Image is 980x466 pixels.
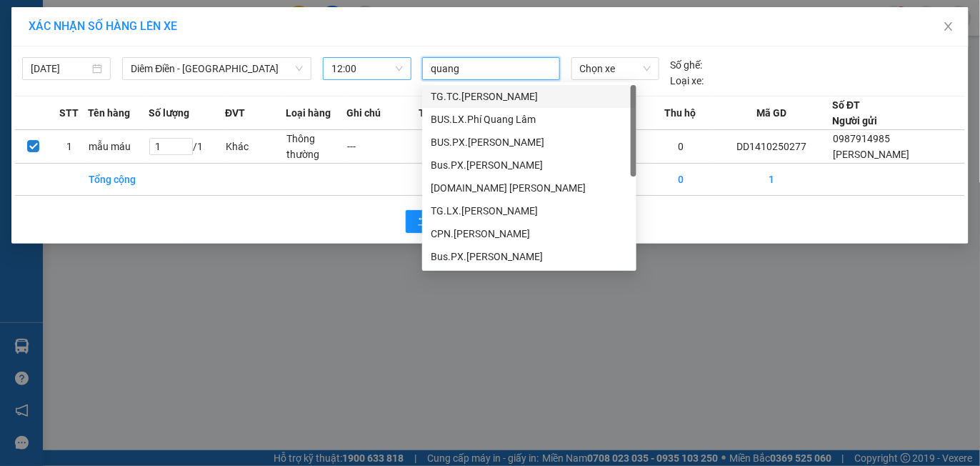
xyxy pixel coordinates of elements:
div: Bus.PX.Nguyễn Quang Anh [422,154,636,177]
span: Loại xe: [671,73,704,89]
div: BUS.LX.Phí Quang Lâm [422,108,636,131]
div: [DOMAIN_NAME] [PERSON_NAME] [431,180,628,196]
span: Ghi chú [346,105,381,121]
td: 1 [407,130,468,164]
td: 0 [650,130,711,164]
button: rollbackQuay lại [406,210,480,233]
input: 14/10/2025 [31,61,89,76]
td: Khác [225,130,286,164]
td: / 1 [149,130,225,164]
div: BUS.PX.Nguyễn Quang Nhiên [422,131,636,154]
span: Chọn xe [580,58,651,79]
div: CPN.Bùi Quang Tuấn [422,222,636,245]
span: Số lượng [149,105,189,121]
span: Loại hàng [286,105,331,121]
span: close [943,21,954,32]
td: Tổng cộng [88,164,149,196]
div: TG.TC.Nguyễn Quang Khải [422,85,636,108]
td: 1 [51,130,88,164]
td: 1 [407,164,468,196]
span: down [295,64,304,73]
div: Bus.PX.[PERSON_NAME] [431,249,628,264]
td: Thông thường [286,130,346,164]
span: Thu hộ [664,105,696,121]
div: Số ĐT Người gửi [833,97,878,129]
span: STT [60,105,79,121]
div: Bus.PX.Đàm Quang Thịnh [422,245,636,268]
span: Mã GD [756,105,786,121]
div: CPN.[PERSON_NAME] [431,226,628,242]
td: DD1410250277 [711,130,832,164]
div: TG.LX.Ngô Quang Vận [422,199,636,222]
div: BUS.LX.Phí Quang Lâm [431,111,628,127]
span: rollback [417,217,427,228]
div: TG.TC Bùi Văn Quảng [422,177,636,199]
span: 0987914985 [834,133,891,144]
td: mẫu máu [88,130,149,164]
span: [PERSON_NAME] [834,149,910,160]
span: Diêm Điền - Thái Bình [131,58,303,79]
span: Số ghế: [671,57,703,73]
span: Tổng SL [419,105,456,121]
span: XÁC NHẬN SỐ HÀNG LÊN XE [29,19,177,33]
div: TG.TC.[PERSON_NAME] [431,89,628,104]
div: BUS.PX.[PERSON_NAME] [431,134,628,150]
td: 0 [650,164,711,196]
span: Tên hàng [88,105,130,121]
span: 12:00 [331,58,403,79]
td: 1 [711,164,832,196]
div: TG.LX.[PERSON_NAME] [431,203,628,219]
td: --- [346,130,407,164]
div: Bus.PX.[PERSON_NAME] [431,157,628,173]
button: Close [929,7,969,47]
span: ĐVT [225,105,245,121]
